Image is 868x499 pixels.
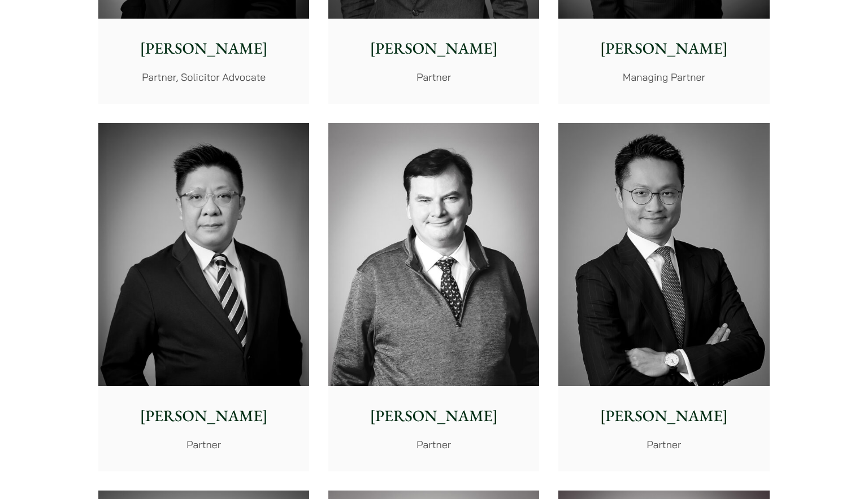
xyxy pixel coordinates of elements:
p: Managing Partner [567,69,760,85]
p: Partner [337,69,530,85]
a: [PERSON_NAME] Partner [98,123,309,472]
p: Partner [337,437,530,452]
p: Partner [567,437,760,452]
p: Partner, Solicitor Advocate [107,69,300,85]
a: [PERSON_NAME] Partner [328,123,539,472]
p: [PERSON_NAME] [107,404,300,428]
a: [PERSON_NAME] Partner [558,123,769,472]
p: Partner [107,437,300,452]
p: [PERSON_NAME] [337,404,530,428]
p: [PERSON_NAME] [567,37,760,60]
p: [PERSON_NAME] [107,37,300,60]
p: [PERSON_NAME] [337,37,530,60]
p: [PERSON_NAME] [567,404,760,428]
